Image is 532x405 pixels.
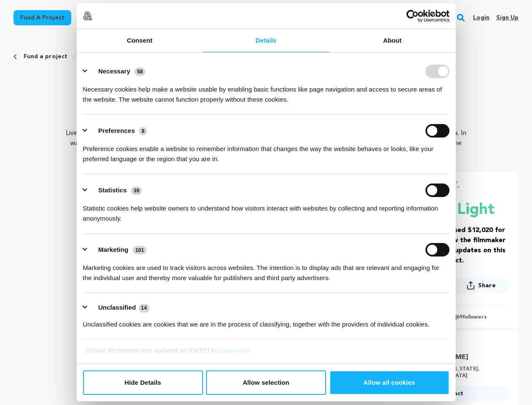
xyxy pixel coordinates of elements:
[83,11,92,21] img: logo
[83,256,449,283] div: Marketing cookies are used to track visitors across websites. The intention is to display ads tha...
[79,346,453,362] div: Cookie declaration last updated on [DATE] by
[83,138,449,164] div: Preference cookies enable a website to remember information that changes the way the website beha...
[13,111,519,121] p: Drama, [DEMOGRAPHIC_DATA]
[83,184,147,197] button: Statistics (39)
[457,315,462,320] span: 69
[83,65,151,78] button: Necessary (58)
[411,352,503,362] a: Goto Sterling Sullivan profile
[13,52,519,61] div: Breadcrumb
[473,11,489,24] a: Login
[13,101,519,111] p: [GEOGRAPHIC_DATA], [US_STATE] | Film Feature
[98,246,128,253] label: Marketing
[454,278,508,297] span: Share
[496,11,519,24] a: Sign up
[133,246,147,254] span: 101
[24,52,67,61] a: Fund a project
[478,281,496,290] span: Share
[218,347,250,354] a: Cookiebot
[64,128,468,159] p: Living out of a van in the rural Midwest, a six year-old and her two mothers attempt to make the ...
[13,74,519,94] p: Waxing
[83,197,449,224] div: Statistic cookies help website owners to understand how visitors interact with websites by collec...
[83,124,152,138] button: Preferences (8)
[134,67,145,76] span: 58
[98,127,135,134] label: Preferences
[454,278,508,293] button: Share
[83,313,449,329] div: Unclassified cookies are cookies that we are in the process of classifying, together with the pro...
[98,186,127,194] label: Statistics
[329,370,449,395] button: Allow all cookies
[83,370,203,395] button: Hide Details
[83,78,449,105] div: Necessary cookies help make a website usable by enabling basic functions like page navigation and...
[83,302,155,313] button: Unclassified (14)
[329,29,456,52] a: About
[98,67,130,75] label: Necessary
[139,127,147,135] span: 8
[77,29,203,52] a: Consent
[83,243,152,256] button: Marketing (101)
[131,186,142,195] span: 39
[411,366,503,379] p: 1 Campaigns | [US_STATE], [GEOGRAPHIC_DATA]
[203,29,329,52] a: Details
[139,304,150,312] span: 14
[13,10,71,25] a: Fund a project
[376,10,449,22] a: Usercentrics Cookiebot - opens in a new window
[206,370,326,395] button: Allow selection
